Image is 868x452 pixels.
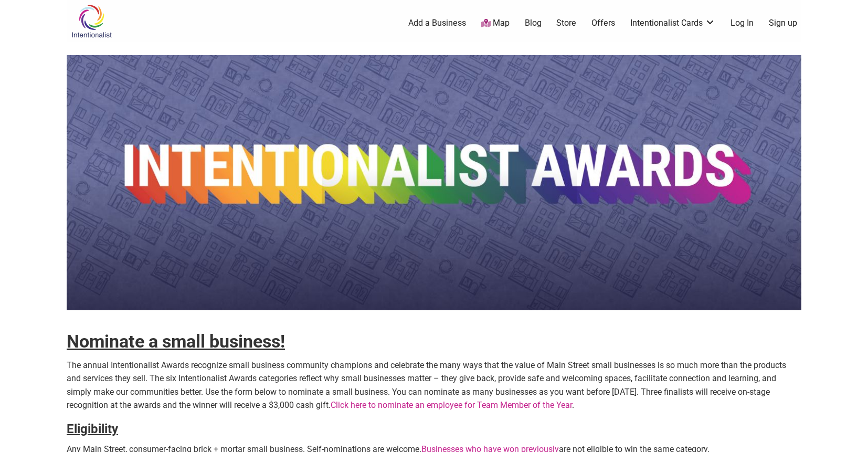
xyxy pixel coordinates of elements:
strong: Eligibility [67,422,118,436]
a: Sign up [769,17,797,29]
a: Map [481,17,510,29]
a: Blog [525,17,542,29]
a: Intentionalist Cards [630,17,715,29]
a: Offers [591,17,615,29]
img: Intentionalist [67,4,117,38]
a: Store [556,17,576,29]
a: Add a Business [408,17,466,29]
a: Click here to nominate an employee for Team Member of the Year [331,400,572,410]
p: The annual Intentionalist Awards recognize small business community champions and celebrate the m... [67,359,801,412]
strong: Nominate a small business! [67,331,285,352]
a: Log In [731,17,754,29]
